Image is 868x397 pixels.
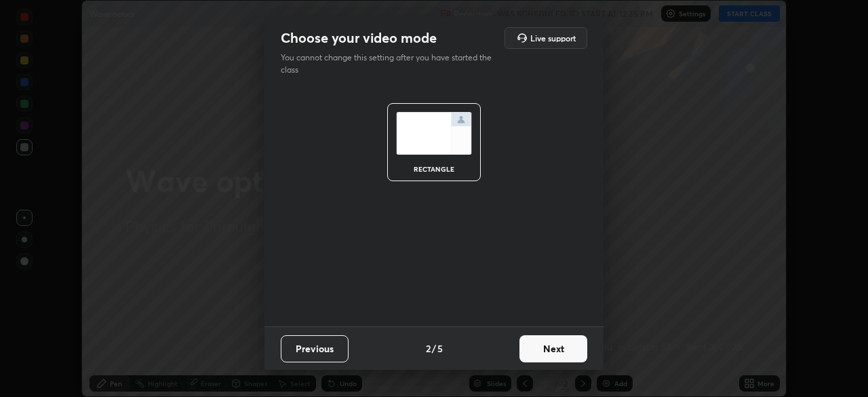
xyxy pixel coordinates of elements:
[281,52,500,76] p: You cannot change this setting after you have started the class
[426,341,431,356] h4: 2
[407,166,461,172] div: rectangle
[396,112,472,155] img: normalScreenIcon.ae25ed63.svg
[530,34,576,42] h5: Live support
[519,335,587,362] button: Next
[432,341,436,356] h4: /
[437,341,443,356] h4: 5
[281,29,437,47] h2: Choose your video mode
[281,335,349,362] button: Previous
